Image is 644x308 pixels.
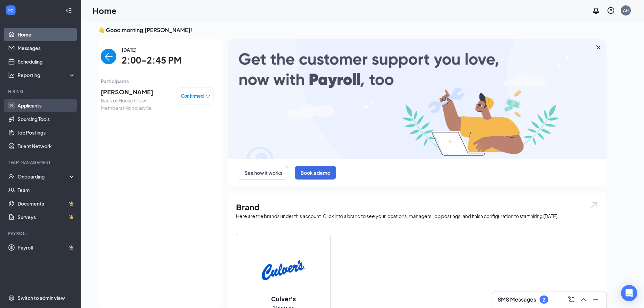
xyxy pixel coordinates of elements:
[295,166,336,180] button: Book a demo
[621,285,637,301] div: Open Intercom Messenger
[18,55,75,68] a: Scheduling
[18,28,75,41] a: Home
[8,294,15,301] svg: Settings
[8,231,74,236] div: Payroll
[578,294,589,305] button: ChevronUp
[101,97,172,112] span: Back of House Crew Member at Nicholasville
[18,197,75,210] a: DocumentsCrown
[8,72,15,78] svg: Analysis
[566,294,577,305] button: ComposeMessage
[228,39,606,159] img: payroll-large.gif
[18,41,75,55] a: Messages
[206,94,210,99] span: down
[8,160,74,165] div: Team Management
[236,201,598,213] h1: Brand
[122,53,182,67] span: 2:00-2:45 PM
[262,248,305,292] img: Culver's
[101,87,172,97] span: [PERSON_NAME]
[122,46,182,53] span: [DATE]
[181,93,204,99] span: Confirmed
[18,294,65,301] div: Switch to admin view
[18,210,75,224] a: SurveysCrown
[18,183,75,197] a: Team
[18,241,75,254] a: PayrollCrown
[18,72,76,78] div: Reporting
[623,7,629,13] div: AH
[8,173,15,180] svg: UserCheck
[264,294,303,303] h2: Culver's
[18,112,75,126] a: Sourcing Tools
[18,126,75,139] a: Job Postings
[236,213,598,219] div: Here are the brands under this account. Click into a brand to see your locations, managers, job p...
[590,294,601,305] button: Minimize
[592,295,600,304] svg: Minimize
[65,7,72,14] svg: Collapse
[18,99,75,112] a: Applicants
[567,295,575,304] svg: ComposeMessage
[592,6,600,15] svg: Notifications
[101,49,116,64] button: back-button
[7,7,14,14] svg: WorkstreamLogo
[590,201,598,209] img: open.6027fd2a22e1237b5b06.svg
[101,77,214,85] span: Participants
[8,89,74,94] div: Hiring
[18,173,70,180] div: Onboarding
[239,166,288,180] button: See how it works
[543,297,545,303] div: 2
[607,6,615,15] svg: QuestionInfo
[498,296,536,303] h3: SMS Messages
[18,139,75,153] a: Talent Network
[93,5,117,16] h1: Home
[98,26,606,34] h3: 👋 Good morning, [PERSON_NAME] !
[579,295,588,304] svg: ChevronUp
[594,43,602,51] svg: Cross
